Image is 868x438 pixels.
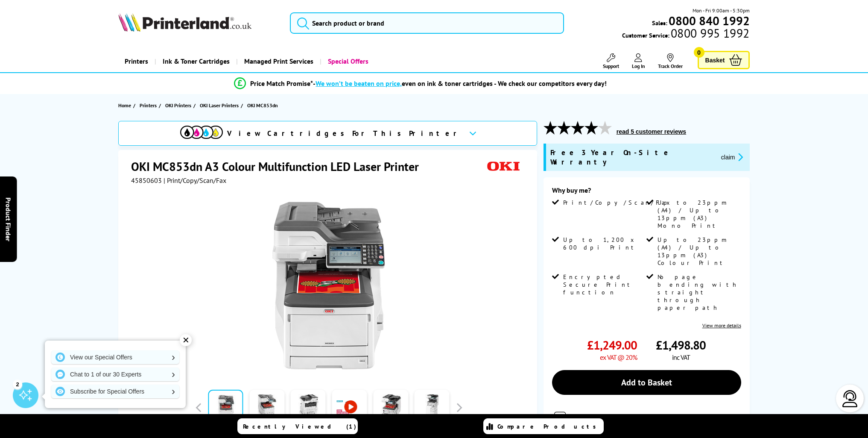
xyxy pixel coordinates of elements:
span: Product Finder [4,197,13,241]
span: Recently Viewed (1) [243,423,357,430]
span: Price Match Promise* [250,79,313,88]
span: £1,498.80 [656,337,706,353]
li: modal_Promise [97,76,745,91]
input: Search product or brand [290,12,564,34]
a: Subscribe for Special Offers [51,385,179,398]
div: for FREE Next Day Delivery [578,412,741,432]
span: Up to 23ppm (A4) / Up to 13ppm (A3) Mono Print [658,199,739,229]
button: read 5 customer reviews [614,128,689,135]
a: Special Offers [320,50,375,72]
a: OKI Laser Printers [200,101,241,110]
span: Up to 23ppm (A4) / Up to 13ppm (A3) Colour Print [658,236,739,267]
span: Log In [632,63,645,69]
a: Home [118,101,133,110]
a: Support [603,53,619,69]
a: Recently Viewed (1) [237,418,358,434]
span: inc VAT [672,353,690,362]
img: OKI MC853dn [245,202,412,369]
span: OKI Printers [165,101,191,110]
span: Encrypted Secure Print function [563,273,645,296]
div: 2 [13,379,22,389]
b: 0800 840 1992 [669,13,750,29]
span: Basket [705,54,725,66]
span: Support [603,63,619,69]
a: Ink & Toner Cartridges [155,50,236,72]
span: Printers [140,101,157,110]
span: Compare Products [497,423,601,430]
span: | Print/Copy/Scan/Fax [164,176,226,185]
a: Chat to 1 of our 30 Experts [51,367,179,381]
h1: OKI MC853dn A3 Colour Multifunction LED Laser Printer [131,159,427,174]
a: OKI Printers [165,101,193,110]
span: Print/Copy/Scan/Fax [563,199,673,206]
div: Why buy me? [552,186,741,199]
span: Customer Service: [622,29,749,39]
a: Add to Basket [552,370,741,395]
img: View Cartridges [180,126,223,139]
a: OKI MC853dn [247,101,280,110]
span: Up to 1,200 x 600 dpi Print [563,236,645,251]
a: Track Order [658,53,683,69]
a: Printerland Logo [118,13,279,33]
span: 1 In Stock [578,412,647,422]
span: £1,249.00 [587,337,637,353]
span: 0 [694,47,704,58]
span: Home [118,101,131,110]
span: Sales: [652,19,667,27]
span: OKI MC853dn [247,101,278,110]
img: Printerland Logo [118,13,251,32]
a: Basket 0 [698,51,750,69]
a: Printers [118,50,155,72]
img: OKI [484,159,523,174]
span: Mon - Fri 9:00am - 5:30pm [693,6,750,15]
a: Compare Products [483,418,604,434]
button: promo-description [719,152,745,162]
span: 45850603 [131,176,162,185]
span: No page bending with straight through paper path [658,273,739,312]
a: Log In [632,53,645,69]
span: ex VAT @ 20% [600,353,637,362]
span: Ink & Toner Cartridges [163,50,230,72]
span: We won’t be beaten on price, [316,79,402,88]
span: View Cartridges For This Printer [227,129,462,138]
div: ✕ [180,334,192,346]
a: Managed Print Services [236,50,320,72]
a: Printers [140,101,159,110]
a: View more details [702,322,741,329]
a: View our Special Offers [51,350,179,364]
img: user-headset-light.svg [842,390,859,407]
span: 0800 995 1992 [669,29,749,37]
a: 0800 840 1992 [667,17,750,25]
div: - even on ink & toner cartridges - We check our competitors every day! [313,79,607,88]
span: Free 3 Year On-Site Warranty [550,148,714,167]
span: OKI Laser Printers [200,101,239,110]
